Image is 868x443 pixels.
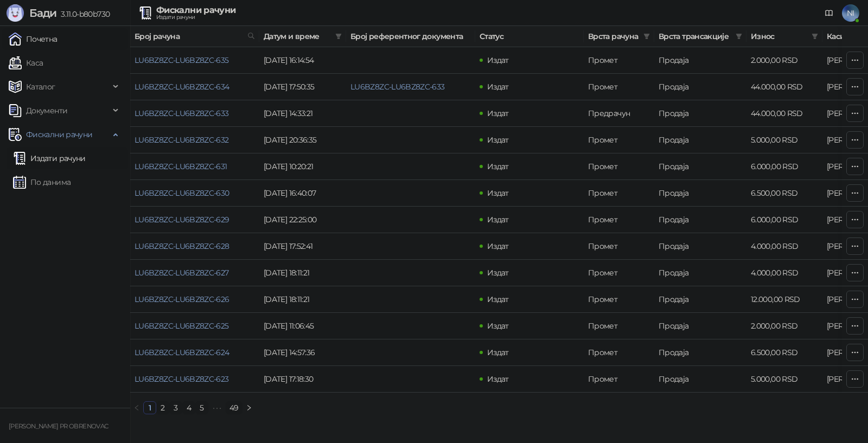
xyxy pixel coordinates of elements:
[208,401,226,414] span: •••
[746,127,822,153] td: 5.000,00 RSD
[584,26,654,47] th: Врста рачуна
[259,313,346,339] td: [DATE] 11:06:45
[135,268,229,278] a: LU6BZ8ZC-LU6BZ8ZC-627
[26,100,67,121] span: Документи
[475,26,584,47] th: Статус
[584,286,654,313] td: Промет
[144,402,156,414] a: 1
[133,405,140,411] span: left
[333,28,344,44] span: filter
[130,74,259,100] td: LU6BZ8ZC-LU6BZ8ZC-634
[130,207,259,233] td: LU6BZ8ZC-LU6BZ8ZC-629
[259,47,346,74] td: [DATE] 16:14:54
[654,127,746,153] td: Продаја
[26,124,92,145] span: Фискални рачуни
[346,26,475,47] th: Број референтног документа
[242,401,256,414] button: right
[584,74,654,100] td: Промет
[13,147,86,169] a: Издати рачуни
[584,100,654,127] td: Предрачун
[746,207,822,233] td: 6.000,00 RSD
[135,294,229,304] a: LU6BZ8ZC-LU6BZ8ZC-626
[584,313,654,339] td: Промет
[487,108,509,118] span: Издат
[746,366,822,393] td: 5.000,00 RSD
[746,180,822,207] td: 6.500,00 RSD
[259,74,346,100] td: [DATE] 17:50:35
[208,401,226,414] li: Следећих 5 Страна
[259,339,346,366] td: [DATE] 14:57:36
[264,30,331,42] span: Датум и време
[746,313,822,339] td: 2.000,00 RSD
[130,339,259,366] td: LU6BZ8ZC-LU6BZ8ZC-624
[130,127,259,153] td: LU6BZ8ZC-LU6BZ8ZC-632
[196,402,208,414] a: 5
[751,30,807,42] span: Износ
[135,215,229,224] a: LU6BZ8ZC-LU6BZ8ZC-629
[130,47,259,74] td: LU6BZ8ZC-LU6BZ8ZC-635
[182,401,195,414] li: 4
[584,260,654,286] td: Промет
[654,100,746,127] td: Продаја
[130,233,259,260] td: LU6BZ8ZC-LU6BZ8ZC-628
[584,153,654,180] td: Промет
[130,26,259,47] th: Број рачуна
[643,33,650,40] span: filter
[584,233,654,260] td: Промет
[195,401,208,414] li: 5
[746,233,822,260] td: 4.000,00 RSD
[259,153,346,180] td: [DATE] 10:20:21
[259,286,346,313] td: [DATE] 18:11:21
[487,294,509,304] span: Издат
[56,9,110,19] span: 3.11.0-b80b730
[9,28,58,50] a: Почетна
[226,401,242,414] li: 49
[654,233,746,260] td: Продаја
[654,339,746,366] td: Продаја
[487,82,509,92] span: Издат
[156,401,169,414] li: 2
[654,74,746,100] td: Продаја
[654,366,746,393] td: Продаја
[746,339,822,366] td: 6.500,00 RSD
[246,405,252,411] span: right
[259,366,346,393] td: [DATE] 17:18:30
[659,30,731,42] span: Врста трансакције
[135,321,229,331] a: LU6BZ8ZC-LU6BZ8ZC-625
[335,33,342,40] span: filter
[584,47,654,74] td: Промет
[170,402,182,414] a: 3
[654,180,746,207] td: Продаја
[135,188,229,198] a: LU6BZ8ZC-LU6BZ8ZC-630
[746,74,822,100] td: 44.000,00 RSD
[487,374,509,384] span: Издат
[812,33,818,40] span: filter
[654,313,746,339] td: Продаја
[654,26,746,47] th: Врста трансакције
[809,28,820,44] span: filter
[130,100,259,127] td: LU6BZ8ZC-LU6BZ8ZC-633
[746,47,822,74] td: 2.000,00 RSD
[259,180,346,207] td: [DATE] 16:40:07
[135,55,229,65] a: LU6BZ8ZC-LU6BZ8ZC-635
[746,153,822,180] td: 6.000,00 RSD
[7,4,24,22] img: Logo
[259,260,346,286] td: [DATE] 18:11:21
[487,188,509,198] span: Издат
[135,348,229,357] a: LU6BZ8ZC-LU6BZ8ZC-624
[259,207,346,233] td: [DATE] 22:25:00
[842,4,859,22] span: NI
[130,180,259,207] td: LU6BZ8ZC-LU6BZ8ZC-630
[654,47,746,74] td: Продаја
[584,207,654,233] td: Промет
[654,286,746,313] td: Продаја
[654,153,746,180] td: Продаја
[733,28,744,44] span: filter
[259,127,346,153] td: [DATE] 20:36:35
[746,286,822,313] td: 12.000,00 RSD
[654,207,746,233] td: Продаја
[29,7,56,20] span: Бади
[26,76,55,98] span: Каталог
[130,313,259,339] td: LU6BZ8ZC-LU6BZ8ZC-625
[487,55,509,65] span: Издат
